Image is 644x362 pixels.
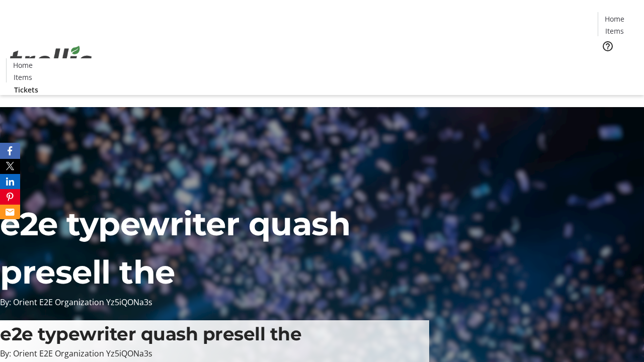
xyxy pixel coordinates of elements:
[6,35,96,85] img: Orient E2E Organization Yz5iQONa3s's Logo
[7,72,39,82] a: Items
[605,14,624,24] span: Home
[598,26,630,36] a: Items
[7,60,39,70] a: Home
[606,58,630,69] span: Tickets
[605,26,624,36] span: Items
[14,84,38,95] span: Tickets
[14,72,32,82] span: Items
[598,36,618,56] button: Help
[598,58,638,69] a: Tickets
[13,60,33,70] span: Home
[6,84,46,95] a: Tickets
[598,14,630,24] a: Home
